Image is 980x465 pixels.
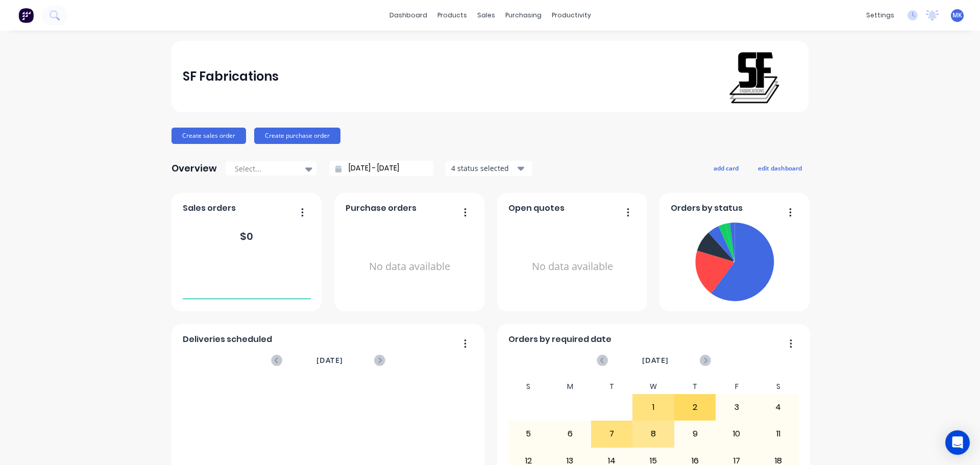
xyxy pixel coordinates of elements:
[508,379,550,394] div: S
[171,128,246,144] button: Create sales order
[707,161,745,175] button: add card
[675,395,716,420] div: 2
[254,128,340,144] button: Create purchase order
[346,218,474,315] div: No data available
[547,8,596,23] div: productivity
[346,202,416,214] span: Purchase orders
[716,421,757,447] div: 10
[240,229,253,244] div: $ 0
[716,395,757,420] div: 3
[508,218,636,315] div: No data available
[432,8,472,23] div: products
[945,430,970,455] div: Open Intercom Messenger
[183,66,279,87] div: SF Fabrications
[18,8,34,23] img: Factory
[716,379,757,394] div: F
[632,379,674,394] div: W
[674,379,716,394] div: T
[952,11,962,20] span: MK
[758,421,799,447] div: 11
[183,202,236,214] span: Sales orders
[671,202,743,214] span: Orders by status
[316,355,343,366] span: [DATE]
[446,161,532,176] button: 4 status selected
[592,421,632,447] div: 7
[633,395,674,420] div: 1
[451,163,516,174] div: 4 status selected
[642,355,669,366] span: [DATE]
[472,8,500,23] div: sales
[550,421,591,447] div: 6
[500,8,547,23] div: purchasing
[508,202,565,214] span: Open quotes
[751,161,808,175] button: edit dashboard
[384,8,432,23] a: dashboard
[726,49,783,104] img: SF Fabrications
[633,421,674,447] div: 8
[758,395,799,420] div: 4
[171,158,217,179] div: Overview
[508,333,611,346] span: Orders by required date
[549,379,591,394] div: M
[508,421,549,447] div: 5
[757,379,799,394] div: S
[861,8,899,23] div: settings
[591,379,633,394] div: T
[675,421,716,447] div: 9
